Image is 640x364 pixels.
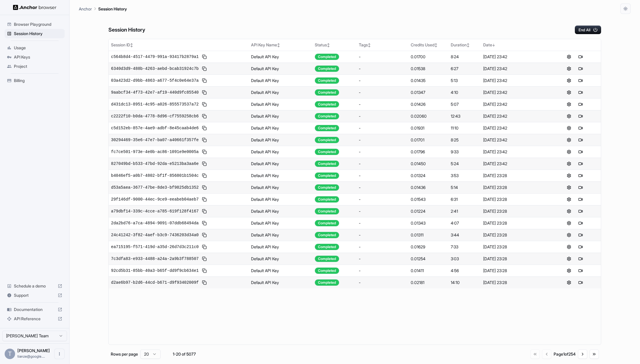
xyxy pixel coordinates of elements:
div: 9:33 [451,149,479,155]
span: API Keys [14,54,62,60]
div: [DATE] 23:28 [483,232,546,238]
div: 5:14 [451,185,479,190]
td: Default API Key [249,86,313,98]
div: Duration [451,42,479,48]
div: 0.01254 [411,256,446,262]
div: API Key Name [251,42,310,48]
span: 2da2bd76-a7ca-4894-9091-07ddb68494da [111,220,199,226]
img: Anchor Logo [13,5,57,10]
td: Default API Key [249,63,313,74]
div: T [5,349,15,359]
div: 0.01538 [411,66,446,72]
div: 5:24 [451,161,479,167]
div: 11:10 [451,125,479,131]
span: Documentation [14,307,55,312]
div: Date [483,42,546,48]
span: 92cd5b31-85bb-40a3-b65f-dd9f9cb634e1 [111,268,199,274]
div: 5:13 [451,78,479,83]
span: Project [14,63,62,69]
span: c2222f10-b0da-4778-8d96-cf7559258cb6 [111,113,199,119]
div: 8:24 [451,54,479,60]
div: 0.01426 [411,101,446,107]
p: Session History [98,6,127,12]
td: Default API Key [249,205,313,217]
div: API Keys [5,52,65,62]
div: Completed [315,208,339,214]
div: - [359,66,406,72]
div: 3:53 [451,173,479,179]
button: End All [575,26,601,34]
div: 0.01311 [411,232,446,238]
div: - [359,280,406,285]
div: 0.01411 [411,268,446,274]
div: 12:43 [451,113,479,119]
span: d431dc13-8951-4c95-a026-855573537a72 [111,101,199,107]
span: Support [14,292,55,298]
div: - [359,173,406,179]
span: ↕ [327,43,330,47]
div: Completed [315,137,339,143]
div: - [359,256,406,262]
div: - [359,101,406,107]
div: 5:07 [451,101,479,107]
div: [DATE] 23:28 [483,220,546,226]
div: Completed [315,54,339,60]
div: 0.01931 [411,125,446,131]
div: Tags [359,42,406,48]
span: ↕ [277,43,280,47]
div: [DATE] 23:42 [483,149,546,155]
div: 0.01436 [411,185,446,190]
div: API Reference [5,314,65,323]
span: ea715195-f571-419d-a35d-26d7d3c211c0 [111,244,199,250]
div: 6:31 [451,196,479,202]
div: 7:33 [451,244,479,250]
div: Completed [315,184,339,191]
div: [DATE] 23:42 [483,101,546,107]
div: 3:03 [451,256,479,262]
div: 8:25 [451,137,479,143]
div: [DATE] 23:28 [483,280,546,285]
span: d2ae6b97-b2d6-44cd-b671-d9f93402009f [111,280,199,285]
div: 2:41 [451,208,479,214]
span: ↕ [434,43,437,47]
div: 6:27 [451,66,479,72]
div: - [359,113,406,119]
div: - [359,220,406,226]
td: Default API Key [249,158,313,170]
div: [DATE] 23:28 [483,268,546,274]
div: Credits Used [411,42,446,48]
div: 4:07 [451,220,479,226]
div: [DATE] 23:28 [483,244,546,250]
div: 0.01701 [411,137,446,143]
div: 0.02181 [411,280,446,285]
span: c564b8d4-4517-4479-991a-93417b2879a1 [111,54,199,60]
span: Billing [14,78,62,83]
p: Anchor [79,6,92,12]
span: fc7ce501-973e-4e0b-ac86-1091e9e0005a [111,149,199,155]
div: - [359,78,406,83]
div: Completed [315,256,339,262]
span: 24c41242-3f82-4aef-b3c9-7436203d34a0 [111,232,199,238]
div: - [359,54,406,60]
div: [DATE] 23:28 [483,185,546,190]
div: Completed [315,65,339,72]
td: Default API Key [249,146,313,158]
div: [DATE] 23:28 [483,196,546,202]
span: d53a5aea-3677-47be-8de3-bf9825db1352 [111,185,199,190]
div: 14:10 [451,280,479,285]
span: 30294469-35e6-47e7-ba07-a40661f357fe [111,137,199,143]
div: 0.01224 [411,208,446,214]
span: Session History [14,31,62,37]
div: Completed [315,89,339,96]
div: Completed [315,172,339,179]
div: [DATE] 23:42 [483,78,546,83]
span: tianze@google.com [17,354,45,358]
div: Completed [315,279,339,286]
div: - [359,125,406,131]
div: 4:10 [451,90,479,95]
div: [DATE] 23:28 [483,256,546,262]
span: 6340d3d9-488b-4263-aebd-bcab31924c7b [111,66,199,72]
span: Usage [14,45,62,51]
div: - [359,90,406,95]
span: ↕ [130,43,133,47]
